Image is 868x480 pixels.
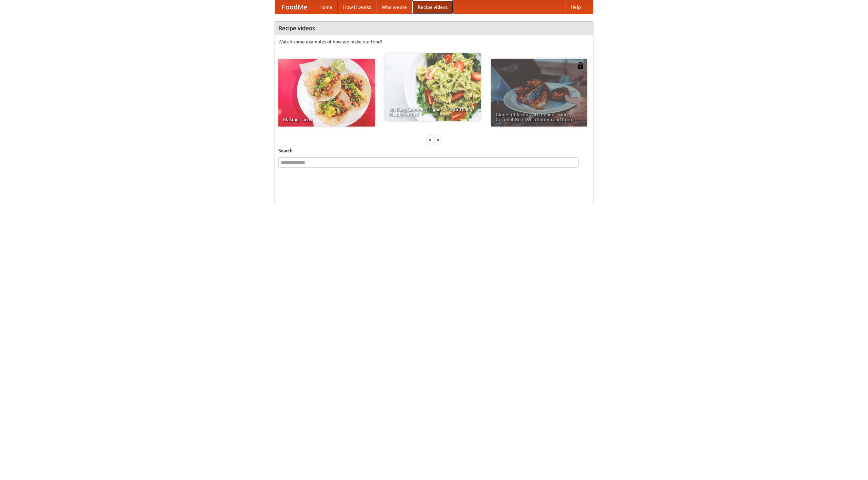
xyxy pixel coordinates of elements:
a: Making Tacos [278,59,375,127]
h5: Search [278,147,590,154]
p: Watch some examples of how we make our food! [278,38,590,45]
div: « [427,135,433,144]
a: Who we are [376,0,412,14]
a: FoodMe [275,0,314,14]
h4: Recipe videos [275,21,593,35]
a: How it works [338,0,376,14]
div: » [435,135,441,144]
a: Recipe videos [412,0,453,14]
a: Help [565,0,586,14]
span: An Easy, Summery Tomato Pasta That's Ready for Fall [389,107,476,116]
span: Making Tacos [283,117,370,122]
img: 483408.png [577,62,584,69]
a: An Easy, Summery Tomato Pasta That's Ready for Fall [384,53,481,121]
a: Home [314,0,338,14]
